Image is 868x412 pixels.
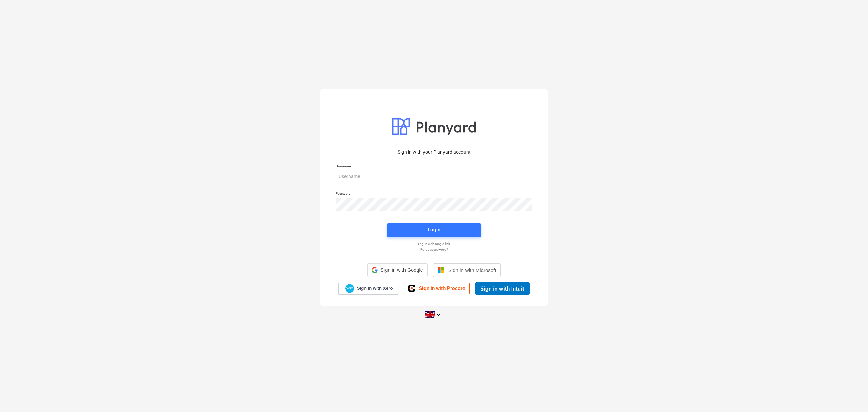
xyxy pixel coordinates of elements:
span: Sign in with Google [380,267,423,273]
a: Sign in with Xero [338,283,399,295]
button: Login [387,223,481,237]
div: Sign in with Google [367,263,427,277]
span: Sign in with Xero [357,285,393,292]
span: Sign in with Microsoft [448,267,496,273]
span: Sign in with Procore [419,285,465,292]
img: Microsoft logo [437,267,444,274]
p: Password [336,191,532,197]
i: keyboard_arrow_down [435,311,443,319]
a: Sign in with Procore [404,283,470,294]
a: Log in with magic link [332,242,536,246]
p: Sign in with your Planyard account [336,149,532,156]
input: Username [336,170,532,183]
p: Username [336,164,532,170]
a: Forgot password? [332,247,536,252]
div: Login [428,225,440,234]
img: Xero logo [345,284,354,293]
